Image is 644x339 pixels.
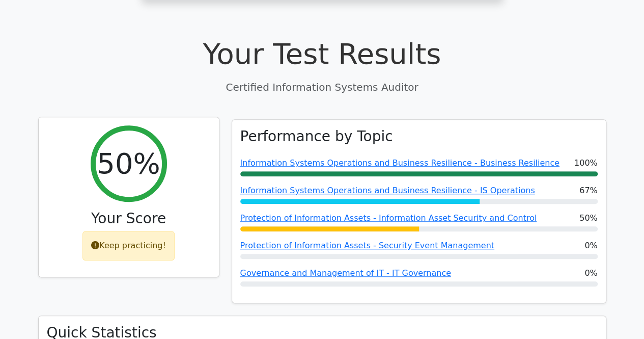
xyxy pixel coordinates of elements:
a: Information Systems Operations and Business Resilience - Business Resilience [240,158,559,168]
h2: 50% [97,146,160,180]
h3: Your Score [47,210,211,227]
div: Keep practicing! [82,231,175,260]
h3: Performance by Topic [240,128,393,145]
span: 0% [584,240,597,252]
a: Information Systems Operations and Business Resilience - IS Operations [240,186,535,195]
p: Certified Information Systems Auditor [38,80,606,95]
h1: Your Test Results [38,37,606,71]
span: 67% [579,185,598,197]
a: Governance and Management of IT - IT Governance [240,268,451,278]
a: Protection of Information Assets - Information Asset Security and Control [240,213,537,223]
span: 0% [584,267,597,279]
a: Protection of Information Assets - Security Event Management [240,241,494,250]
span: 50% [579,212,598,224]
span: 100% [574,157,598,169]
